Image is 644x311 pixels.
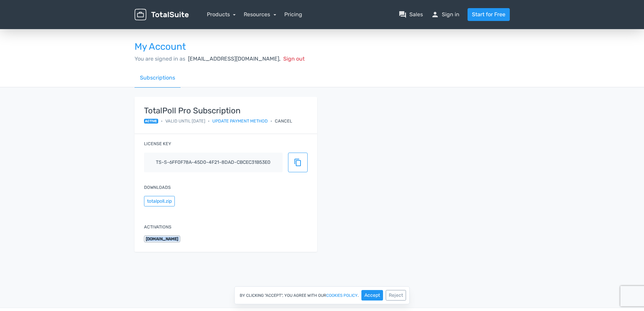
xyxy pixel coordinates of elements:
[399,10,423,19] a: question_answerSales
[294,158,302,166] span: content_copy
[288,153,308,172] button: content_copy
[144,236,181,242] span: [DOMAIN_NAME]
[135,9,189,21] img: TotalSuite for WordPress
[431,10,459,19] a: personSign in
[361,290,383,301] button: Accept
[161,118,163,124] span: •
[284,10,302,19] a: Pricing
[135,42,510,52] h3: My Account
[234,286,410,304] div: By clicking "Accept", you agree with our .
[165,118,205,124] span: Valid until [DATE]
[212,118,268,124] a: Update payment method
[399,10,407,19] span: question_answer
[135,55,185,62] span: You are signed in as
[275,118,292,124] div: Cancel
[208,118,210,124] span: •
[244,11,276,18] a: Resources
[188,55,281,62] span: [EMAIL_ADDRESS][DOMAIN_NAME],
[326,293,358,297] a: cookies policy
[431,10,439,19] span: person
[135,68,181,88] a: Subscriptions
[144,184,171,191] label: Downloads
[144,119,159,124] span: active
[468,8,510,21] a: Start for Free
[144,140,171,147] label: License key
[283,55,305,62] span: Sign out
[144,224,171,230] label: Activations
[386,290,406,301] button: Reject
[144,106,292,115] strong: TotalPoll Pro Subscription
[207,11,236,18] a: Products
[270,118,272,124] span: •
[144,196,175,206] button: totalpoll.zip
